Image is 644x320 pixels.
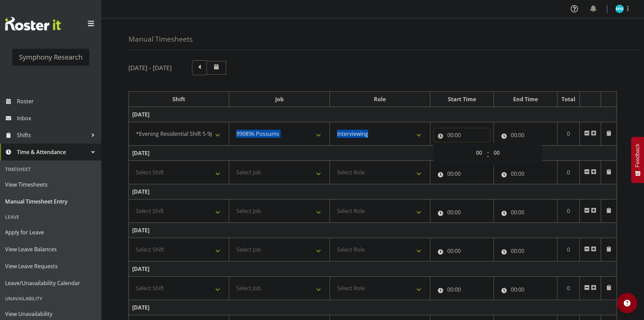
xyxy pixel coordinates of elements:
[17,113,98,123] span: Inbox
[557,161,580,184] td: 0
[2,210,100,224] div: Leave
[2,241,100,258] a: View Leave Balances
[635,144,641,167] span: Feedback
[557,122,580,146] td: 0
[2,275,100,292] a: Leave/Unavailability Calendar
[5,309,96,319] span: View Unavailability
[129,300,617,315] td: [DATE]
[5,179,96,190] span: View Timesheets
[17,147,88,157] span: Time & Attendance
[2,176,100,193] a: View Timesheets
[487,146,489,163] span: :
[631,137,644,183] button: Feedback - Show survey
[624,300,630,306] img: help-xxl-2.png
[434,95,490,103] div: Start Time
[434,206,490,219] input: Click to select...
[17,96,98,106] span: Roster
[497,283,554,296] input: Click to select...
[497,206,554,219] input: Click to select...
[233,95,326,103] div: Job
[128,64,172,71] h5: [DATE] - [DATE]
[129,261,617,277] td: [DATE]
[557,199,580,223] td: 0
[434,283,490,296] input: Click to select...
[5,278,96,288] span: Leave/Unavailability Calendar
[129,184,617,199] td: [DATE]
[2,224,100,241] a: Apply for Leave
[5,244,96,254] span: View Leave Balances
[2,292,100,305] div: Unavailability
[497,167,554,180] input: Click to select...
[616,5,624,13] img: murphy-mulholland11450.jpg
[2,258,100,275] a: View Leave Requests
[5,227,96,237] span: Apply for Leave
[129,223,617,238] td: [DATE]
[2,193,100,210] a: Manual Timesheet Entry
[497,244,554,258] input: Click to select...
[129,107,617,122] td: [DATE]
[129,146,617,161] td: [DATE]
[128,35,193,43] h4: Manual Timesheets
[561,95,576,103] div: Total
[5,196,96,207] span: Manual Timesheet Entry
[557,277,580,300] td: 0
[497,95,554,103] div: End Time
[434,244,490,258] input: Click to select...
[2,162,100,176] div: Timesheet
[557,238,580,261] td: 0
[5,261,96,271] span: View Leave Requests
[19,52,82,62] div: Symphony Research
[497,128,554,142] input: Click to select...
[132,95,225,103] div: Shift
[434,128,490,142] input: Click to select...
[17,130,88,140] span: Shifts
[333,95,427,103] div: Role
[5,17,61,30] img: Rosterit website logo
[434,167,490,180] input: Click to select...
